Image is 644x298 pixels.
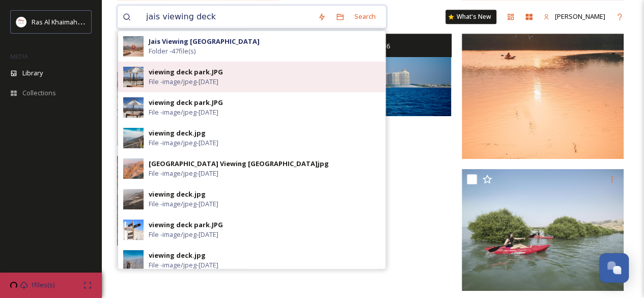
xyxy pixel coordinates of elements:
img: 12de5490-e098-4552-b39c-1a8130320adf.jpg [123,128,144,148]
span: Folder - 47 file(s) [149,46,195,56]
span: File - image/jpeg - [DATE] [149,199,218,209]
span: File - image/jpeg - [DATE] [149,77,218,87]
img: kayaking.png [117,156,282,246]
span: Ras Al Khaimah Tourism Development Authority [32,17,176,26]
input: Search your library [141,6,313,28]
div: viewing deck park.JPG [149,98,223,107]
a: What's New [445,10,496,24]
img: Mangroves.jpg [117,36,282,146]
img: 3f58a181-f5fd-4268-827f-1c24505dd653.jpg [123,36,144,57]
span: File - image/jpeg - [DATE] [149,169,218,178]
span: MEDIA [10,52,28,60]
span: File - image/jpeg - [DATE] [149,138,218,148]
span: [PERSON_NAME] [555,12,605,21]
img: RAK Mangrove Kayaking_0025.jpg [462,169,624,291]
img: 8ceb1887-74b8-4447-a534-44ee08d009e8.jpg [123,220,144,240]
span: 1 files(s) [31,280,54,290]
div: [GEOGRAPHIC_DATA] Viewing [GEOGRAPHIC_DATA]jpg [149,159,329,169]
span: File - image/jpeg - [DATE] [149,107,218,117]
img: 82f373b8-9a47-45b7-9ea5-ddbc21fd5871.jpg [123,158,144,179]
span: File - image/jpeg - [DATE] [149,230,218,239]
span: File - image/jpeg - [DATE] [149,260,218,270]
img: e3ff9f04-36b0-4007-8879-d3693a0bae61.jpg [123,97,144,118]
strong: Jais Viewing [GEOGRAPHIC_DATA] [149,37,260,46]
span: Collections [22,88,56,98]
div: viewing deck.jpg [149,128,206,138]
div: viewing deck.jpg [149,189,206,199]
img: 77b9f2cf-2fd6-4514-9d3a-6897fb725783.jpg [123,67,144,87]
img: cd12f1d5-0a6c-4c24-97d2-8bdda778a11d.jpg [123,250,144,270]
img: Logo_RAKTDA_RGB-01.png [16,17,26,27]
div: viewing deck.jpg [149,251,206,260]
a: [PERSON_NAME] [538,7,610,26]
div: viewing deck park.JPG [149,67,223,77]
div: Search [349,7,381,26]
div: viewing deck park.JPG [149,220,223,230]
img: 2aa1adc1-6bba-4793-a180-eacba8c11ea2.jpg [123,189,144,209]
span: Library [22,68,43,78]
button: Open Chat [599,253,629,283]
